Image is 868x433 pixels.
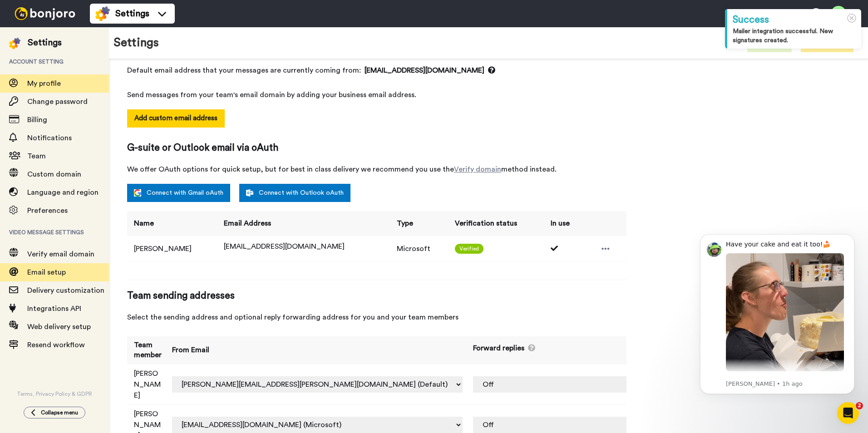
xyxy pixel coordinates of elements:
[9,38,20,49] img: settings-colored.svg
[127,364,165,405] td: [PERSON_NAME]
[113,36,159,49] h1: Settings
[127,109,225,128] button: Add custom email address
[733,13,856,27] div: Success
[39,159,161,167] p: Message from Simon, sent 1h ago
[27,116,47,123] span: Billing
[127,211,217,236] th: Name
[95,6,110,21] img: settings-colored.svg
[239,184,350,202] a: Connect with Outlook oAuth
[127,289,626,303] span: Team sending addresses
[27,189,99,196] span: Language and region
[390,236,449,261] td: Microsoft
[448,211,544,236] th: Verification status
[115,7,149,20] span: Settings
[473,343,524,354] span: Forward replies
[365,65,495,76] span: [EMAIL_ADDRESS][DOMAIN_NAME]
[27,134,72,142] span: Notifications
[224,243,345,250] span: [EMAIL_ADDRESS][DOMAIN_NAME]
[27,287,104,294] span: Delivery customization
[127,312,626,323] span: Select the sending address and optional reply forwarding address for you and your team members
[455,244,483,254] span: Verified
[217,211,390,236] th: Email Address
[27,80,61,87] span: My profile
[127,164,626,175] span: We offer OAuth options for quick setup, but for best in class delivery we recommend you use the m...
[27,251,94,258] span: Verify email domain
[41,409,78,416] span: Collapse menu
[390,211,449,236] th: Type
[39,155,161,209] div: The fastest way to get the most out of your trial: Spend 10 minutes and
[127,141,626,155] span: G-suite or Outlook email via oAuth
[246,189,253,197] img: outlook-white.svg
[134,189,141,197] img: google.svg
[856,402,863,409] span: 2
[27,171,81,178] span: Custom domain
[28,36,62,49] div: Settings
[837,402,859,424] iframe: Intercom live chat
[27,207,68,214] span: Preferences
[551,245,560,252] i: Used 1 times
[27,323,91,330] span: Web delivery setup
[733,27,856,45] div: Mailer integration successful. New signatures created.
[127,65,626,76] span: Default email address that your messages are currently coming from:
[11,7,79,20] img: bj-logo-header-white.svg
[544,211,583,236] th: In use
[165,336,466,364] th: From Email
[127,184,230,202] a: Connect with Gmail oAuth
[27,341,85,349] span: Resend workflow
[27,98,88,105] span: Change password
[127,336,165,364] th: Team member
[686,221,868,408] iframe: Intercom notifications message
[127,89,626,100] span: Send messages from your team's email domain by adding your business email address.
[27,305,81,312] span: Integrations API
[127,236,217,261] td: [PERSON_NAME]
[454,166,501,173] a: Verify domain
[24,407,85,418] button: Collapse menu
[27,269,66,276] span: Email setup
[27,153,46,160] span: Team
